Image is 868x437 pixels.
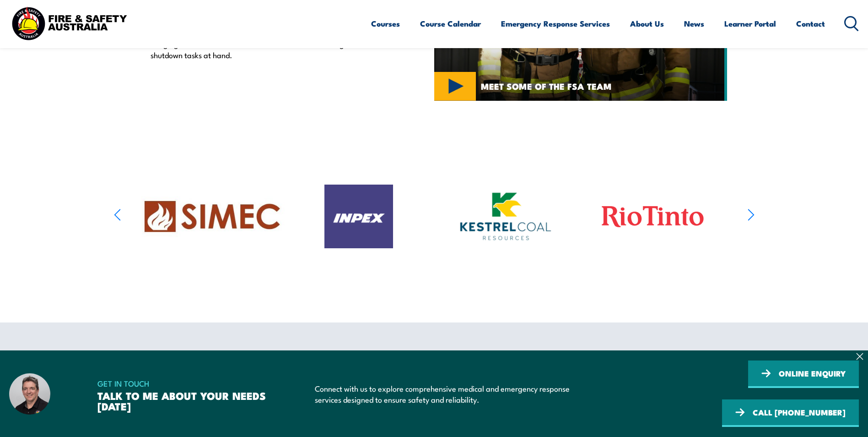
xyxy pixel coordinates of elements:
span: GET IN TOUCH [97,377,277,390]
a: About Us [630,11,664,36]
a: Learner Portal [724,11,776,36]
a: Courses [371,11,400,36]
img: Inpex Logo [324,185,393,248]
h3: TALK TO ME ABOUT YOUR NEEDS [DATE] [97,390,277,411]
img: Dave – Fire and Safety Australia [9,373,50,415]
img: Kestrel Logo [460,192,551,240]
img: Simec Logo [140,144,285,290]
a: Contact [796,11,825,36]
a: Course Calendar [420,11,481,36]
a: ONLINE ENQUIRY [748,361,859,388]
img: rio-torino-logo [582,172,723,261]
span: MEET SOME OF THE FSA TEAM [481,82,612,90]
p: Connect with us to explore comprehensive medical and emergency response services designed to ensu... [315,383,579,404]
a: News [684,11,704,36]
a: CALL [PHONE_NUMBER] [722,399,859,427]
a: Emergency Response Services [501,11,610,36]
